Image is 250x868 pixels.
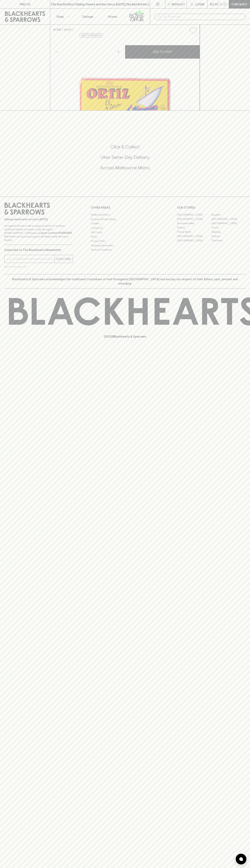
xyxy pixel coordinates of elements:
p: $0.00 [210,2,218,6]
a: Braddon [211,213,246,217]
p: SUBSCRIBE [56,257,71,261]
p: Wishlist [172,2,185,6]
a: [GEOGRAPHIC_DATA] [211,217,246,221]
h5: Uber Same-Day Delivery [4,154,246,160]
p: Sibling owned and run since [DATE] [4,218,73,221]
a: [GEOGRAPHIC_DATA] [177,238,211,243]
img: 43825.png [50,37,200,110]
p: OTHER AREAS [91,205,159,210]
p: ADD TO CART [153,50,172,54]
a: Fitzroy North [177,230,211,234]
a: Terms & Conditions [91,248,159,252]
img: bubble-icon [239,857,243,861]
p: Stores [108,14,117,19]
p: It is against the law to sell or supply alcohol to, or to obtain alcohol on behalf of a person un... [4,224,73,242]
a: [GEOGRAPHIC_DATA] [177,213,211,217]
a: HOME [53,28,61,31]
p: We will never spam you [4,265,73,268]
a: Business & Bulk Gifting [91,217,159,221]
button: Shop [50,9,75,24]
p: Blackhearts & Sparrows acknowledges the traditional Custodians of land throughout [GEOGRAPHIC_DAT... [7,277,243,286]
h5: Click & Collect [4,144,246,150]
a: Fitzroy [211,225,246,230]
button: SUBSCRIBE [55,255,73,263]
a: Elwood [177,225,211,230]
a: SHOP [64,28,72,31]
a: FAQ's [91,235,159,239]
a: Geelong [211,230,246,234]
input: e.g. jane@blackheartsandsparrows.com.au [7,256,55,262]
p: Subscribe to The Blackhearts Newsletter [4,248,73,252]
a: Careers [91,221,159,226]
a: Tastings [75,9,100,24]
p: Tastings [82,14,93,19]
a: Contact Us [91,226,159,230]
p: OUR STORES [177,205,246,210]
a: Privacy Policy [91,239,159,243]
button: Add to wishlist [188,26,198,35]
h5: Across Melbourne Metro [4,165,246,171]
a: Prahran [211,234,246,238]
p: Shop [56,14,64,19]
a: Shipping Information [91,243,159,248]
a: [GEOGRAPHIC_DATA] [177,217,211,221]
input: Try "Pinot noir" [163,14,243,20]
a: Gift Cards [91,230,159,235]
p: 0 [224,3,226,5]
button: Add to wishlist [80,33,103,38]
p: FIND US [19,2,31,6]
a: Brunswick West [177,221,211,225]
a: [GEOGRAPHIC_DATA] [177,234,211,238]
button: ADD TO CART [125,45,200,59]
a: Bottle Drop FAQ's [91,213,159,217]
a: [GEOGRAPHIC_DATA] [211,221,246,225]
div: Call to action block [4,130,246,189]
a: Stores [100,9,125,24]
p: Checkout [231,2,247,6]
strong: Liquor License #32064953 [39,231,72,234]
p: Login [195,2,204,6]
a: Thornbury [211,238,246,243]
